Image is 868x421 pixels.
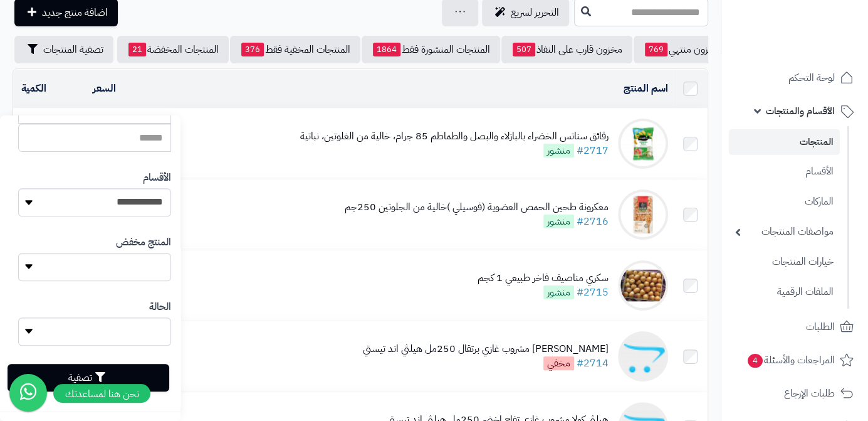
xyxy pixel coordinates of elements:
[543,215,574,228] span: منشور
[729,378,860,408] a: طلبات الإرجاع
[116,235,171,250] label: المنتج مخفض
[14,36,113,63] button: تصفية المنتجات
[230,36,360,63] a: المنتجات المخفية فقط376
[729,248,840,275] a: خيارات المنتجات
[8,364,169,392] button: تصفية
[362,36,500,63] a: المنتجات المنشورة فقط1864
[43,42,103,57] span: تصفية المنتجات
[784,385,835,402] span: طلبات الإرجاع
[149,300,171,314] label: الحالة
[513,43,535,56] span: 507
[577,143,609,158] a: #2717
[624,81,668,96] a: اسم المنتج
[729,218,840,245] a: مواصفات المنتجات
[729,129,840,155] a: المنتجات
[645,43,667,56] span: 769
[511,5,559,20] span: التحرير لسريع
[783,21,856,47] img: logo-2.png
[478,271,609,285] div: سكري مناصيف فاخر طبيعي 1 كجم
[93,81,116,96] a: السعر
[618,189,668,240] img: معكرونة طحين الحمص العضوية (فوسيلي )خالية من الجلوتين 250جم
[618,260,668,311] img: سكري مناصيف فاخر طبيعي 1 كجم
[618,119,668,169] img: رقائق سناتس الخضراء بالبازلاء والبصل والطماطم 85 جرام، خالية من الغلوتين، نباتية
[363,342,609,356] div: [PERSON_NAME] مشروب غازي برتقال 250مل هيلثي اند تيستي
[577,356,609,371] a: #2714
[577,285,609,300] a: #2715
[746,351,835,369] span: المراجعات والأسئلة
[543,285,574,299] span: منشور
[788,69,835,87] span: لوحة التحكم
[729,312,860,342] a: الطلبات
[747,353,763,368] span: 4
[729,279,840,306] a: الملفات الرقمية
[729,188,840,215] a: الماركات
[806,318,835,336] span: الطلبات
[766,102,835,120] span: الأقسام والمنتجات
[42,5,108,20] span: اضافة منتج جديد
[143,171,171,185] label: الأقسام
[345,200,609,215] div: معكرونة طحين الحمص العضوية (فوسيلي )خالية من الجلوتين 250جم
[577,214,609,229] a: #2716
[729,158,840,185] a: الأقسام
[729,63,860,93] a: لوحة التحكم
[128,43,146,56] span: 21
[300,129,609,144] div: رقائق سناتس الخضراء بالبازلاء والبصل والطماطم 85 جرام، خالية من الغلوتين، نباتية
[501,36,632,63] a: مخزون قارب على النفاذ507
[634,36,730,63] a: مخزون منتهي769
[117,36,229,63] a: المنتجات المخفضة21
[21,81,46,96] a: الكمية
[373,43,400,56] span: 1864
[241,43,264,56] span: 376
[618,331,668,381] img: هيلثي كولا مشروب غازي برتقال 250مل هيلثي اند تيستي
[729,345,860,375] a: المراجعات والأسئلة4
[543,144,574,157] span: منشور
[543,356,574,370] span: مخفي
